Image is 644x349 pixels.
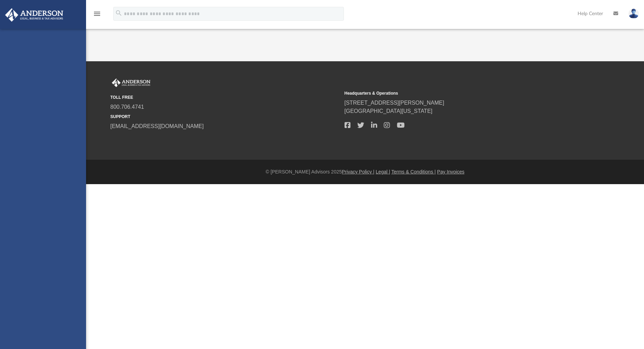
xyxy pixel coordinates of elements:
a: [EMAIL_ADDRESS][DOMAIN_NAME] [110,123,204,129]
a: Terms & Conditions | [391,169,436,174]
small: TOLL FREE [110,94,340,101]
img: User Pic [629,9,639,19]
a: Legal | [376,169,390,174]
i: menu [93,10,101,18]
i: search [115,9,123,17]
a: Privacy Policy | [342,169,374,174]
div: © [PERSON_NAME] Advisors 2025 [86,168,644,176]
a: menu [93,13,101,18]
img: Anderson Advisors Platinum Portal [3,8,65,22]
img: Anderson Advisors Platinum Portal [110,78,152,87]
small: SUPPORT [110,114,340,120]
a: [GEOGRAPHIC_DATA][US_STATE] [345,108,433,114]
small: Headquarters & Operations [345,90,574,96]
a: Pay Invoices [437,169,464,174]
a: 800.706.4741 [110,104,144,110]
a: [STREET_ADDRESS][PERSON_NAME] [345,100,444,106]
